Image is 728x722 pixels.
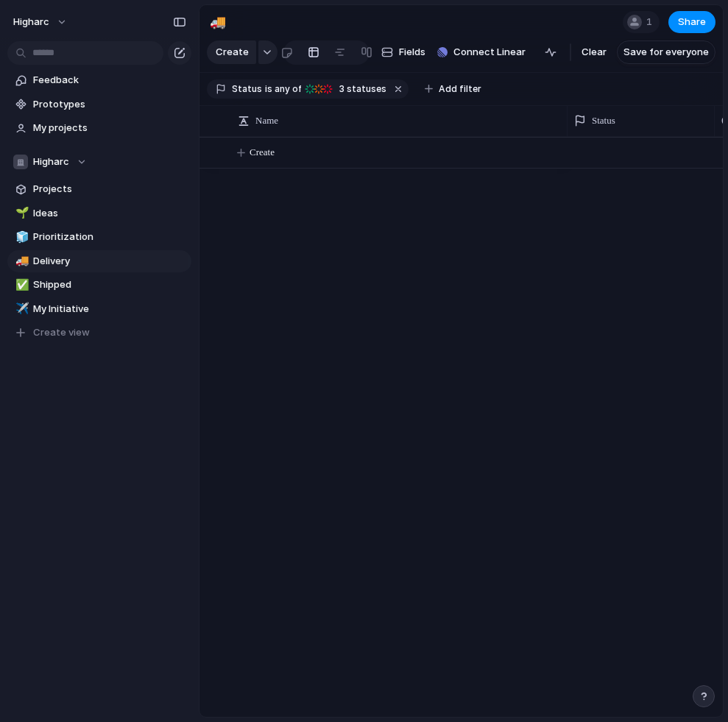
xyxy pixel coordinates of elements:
button: 🚚 [13,254,28,269]
button: ✈️ [13,302,28,316]
a: ✅Shipped [7,274,191,296]
span: Create [216,45,249,60]
span: Status [592,113,615,128]
span: Create [250,145,275,160]
span: Shipped [33,277,186,292]
a: 🧊Prioritization [7,226,191,248]
a: 🚚Delivery [7,250,191,272]
span: Name [255,113,278,128]
span: Ideas [33,206,186,221]
span: Delivery [33,254,186,269]
button: 🧊 [13,230,28,244]
div: ✈️ [15,300,26,317]
span: 3 [335,83,347,94]
a: My projects [7,117,191,139]
a: Feedback [7,69,191,91]
a: Projects [7,178,191,200]
span: 1 [646,15,657,29]
span: Connect Linear [453,45,526,60]
span: Create view [33,325,90,340]
span: Clear [582,45,607,60]
button: ✅ [13,277,28,292]
button: Higharc [7,151,191,173]
span: My projects [33,121,186,135]
span: statuses [335,82,386,96]
span: Higharc [33,155,69,169]
div: 🚚 [210,12,226,32]
span: is [265,82,272,96]
span: higharc [13,15,49,29]
button: isany of [262,81,304,97]
span: Share [678,15,706,29]
span: Prioritization [33,230,186,244]
span: Status [232,82,262,96]
button: 🌱 [13,206,28,221]
div: 🧊 [15,229,26,246]
button: Share [668,11,715,33]
span: Projects [33,182,186,197]
button: Create view [7,322,191,344]
div: 🌱 [15,205,26,222]
span: My Initiative [33,302,186,316]
span: Prototypes [33,97,186,112]
span: any of [272,82,301,96]
button: higharc [7,10,75,34]
a: ✈️My Initiative [7,298,191,320]
button: Fields [375,40,431,64]
div: 🚚 [15,252,26,269]
a: Prototypes [7,93,191,116]
button: Connect Linear [431,41,531,63]
button: 3 statuses [303,81,389,97]
span: Save for everyone [623,45,709,60]
span: Feedback [33,73,186,88]
button: Create [207,40,256,64]
button: Save for everyone [617,40,715,64]
button: 🚚 [206,10,230,34]
div: ✅ [15,277,26,294]
span: Add filter [439,82,481,96]
a: 🌱Ideas [7,202,191,224]
button: Clear [576,40,612,64]
span: Fields [399,45,425,60]
button: Add filter [416,79,490,99]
